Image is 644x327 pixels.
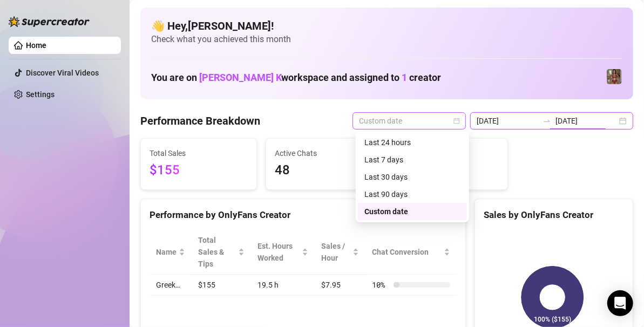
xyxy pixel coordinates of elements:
[372,279,389,291] span: 10 %
[151,33,622,45] span: Check what you achieved this month
[275,160,373,181] span: 48
[140,113,260,128] h4: Performance Breakdown
[372,246,442,258] span: Chat Conversion
[192,275,251,296] td: $155
[26,41,46,50] a: Home
[358,134,467,151] div: Last 24 hours
[402,72,407,83] span: 1
[251,275,315,296] td: 19.5 h
[607,290,633,316] div: Open Intercom Messenger
[9,16,90,27] img: logo-BBDzfeDw.svg
[364,137,460,148] div: Last 24 hours
[358,203,467,220] div: Custom date
[555,115,617,127] input: End date
[257,240,300,264] div: Est. Hours Worked
[150,275,192,296] td: Greek…
[358,186,467,203] div: Last 90 days
[315,230,365,275] th: Sales / Hour
[359,113,459,129] span: Custom date
[543,117,551,125] span: to
[364,206,460,217] div: Custom date
[358,168,467,186] div: Last 30 days
[607,69,622,84] img: Greek
[150,160,248,181] span: $155
[192,230,251,275] th: Total Sales & Tips
[26,69,99,77] a: Discover Viral Videos
[151,72,441,84] h1: You are on workspace and assigned to creator
[543,117,551,125] span: swap-right
[315,275,365,296] td: $7.95
[199,72,281,83] span: [PERSON_NAME] K
[365,230,457,275] th: Chat Conversion
[156,246,177,258] span: Name
[275,147,373,159] span: Active Chats
[150,147,248,159] span: Total Sales
[150,230,192,275] th: Name
[477,115,538,127] input: Start date
[198,234,236,270] span: Total Sales & Tips
[321,240,350,264] span: Sales / Hour
[150,208,457,222] div: Performance by OnlyFans Creator
[151,18,622,33] h4: 👋 Hey, [PERSON_NAME] !
[358,151,467,168] div: Last 7 days
[26,90,55,99] a: Settings
[484,208,624,222] div: Sales by OnlyFans Creator
[364,188,460,200] div: Last 90 days
[453,118,460,124] span: calendar
[364,171,460,183] div: Last 30 days
[364,154,460,166] div: Last 7 days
